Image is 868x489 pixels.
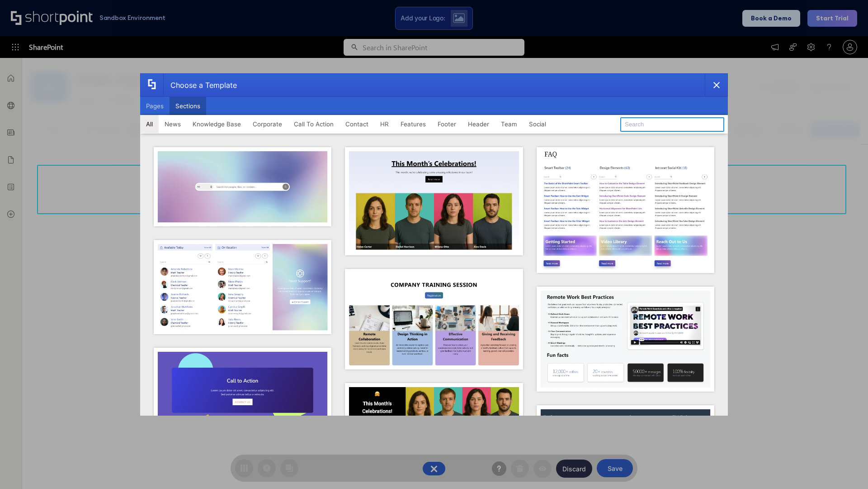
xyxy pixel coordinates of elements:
[495,115,523,133] button: Team
[163,74,237,96] div: Choose a Template
[187,115,247,133] button: Knowledge Base
[140,115,159,133] button: All
[395,115,432,133] button: Features
[140,97,170,115] button: Pages
[340,115,374,133] button: Contact
[247,115,288,133] button: Corporate
[432,115,462,133] button: Footer
[523,115,552,133] button: Social
[140,73,728,416] div: template selector
[170,97,206,115] button: Sections
[374,115,395,133] button: HR
[462,115,495,133] button: Header
[620,117,724,132] input: Search
[823,446,868,489] iframe: Chat Widget
[159,115,187,133] button: News
[288,115,340,133] button: Call To Action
